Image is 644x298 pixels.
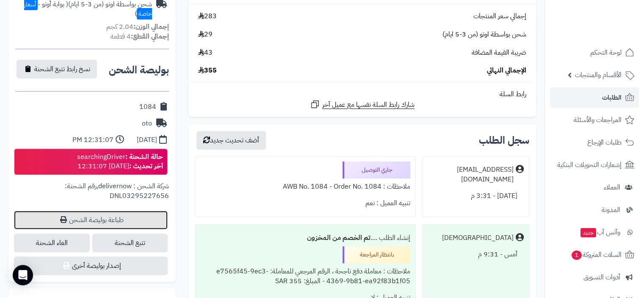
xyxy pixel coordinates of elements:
[307,233,370,243] b: تم الخصم من المخزون
[98,181,169,191] span: شركة الشحن : delivernow
[106,22,169,32] small: 2.04 كجم
[310,99,415,110] a: شارك رابط السلة نفسها مع عميل آخر
[137,135,157,145] div: [DATE]
[198,48,213,58] span: 43
[550,110,639,130] a: المراجعات والأسئلة
[602,204,620,216] span: المدونة
[139,102,156,112] div: 1084
[580,226,620,238] span: وآتس آب
[550,42,639,63] a: لوحة التحكم
[550,222,639,242] a: وآتس آبجديد
[602,92,622,103] span: الطلبات
[125,152,163,162] strong: حالة الشحنة :
[428,188,524,204] div: [DATE] - 3:31 م
[14,211,168,229] a: طباعة بوليصة الشحن
[192,89,533,99] div: رابط السلة
[550,155,639,175] a: إشعارات التحويلات البنكية
[15,181,169,211] div: ,
[442,233,514,243] div: [DEMOGRAPHIC_DATA]
[111,31,169,42] small: 4 قطعة
[196,131,266,150] button: أضف تحديث جديد
[583,271,620,283] span: أدوات التسويق
[442,30,526,39] span: شحن بواسطة اوتو (من 3-5 ايام)
[574,114,622,126] span: المراجعات والأسئلة
[479,135,529,145] h3: سجل الطلب
[550,177,639,198] a: العملاء
[557,159,622,171] span: إشعارات التحويلات البنكية
[428,165,514,184] div: [EMAIL_ADDRESS][DOMAIN_NAME]
[13,265,33,285] div: Open Intercom Messenger
[428,246,524,263] div: أمس - 9:31 م
[201,263,410,290] div: ملاحظات : معاملة دفع ناجحة ، الرقم المرجعي للمعاملة: e7565f45-9ec3-4369-9b81-ea92f83b1f05 - المبل...
[343,246,410,263] div: بانتظار المراجعة
[198,30,213,39] span: 29
[343,162,410,178] div: جاري التوصيل
[571,250,582,260] span: 1
[322,100,415,110] span: شارك رابط السلة نفسها مع عميل آخر
[587,136,622,148] span: طلبات الإرجاع
[14,256,168,275] button: إصدار بوليصة أخرى
[201,230,410,246] div: إنشاء الطلب ....
[550,245,639,265] a: السلات المتروكة1
[473,11,526,21] span: إجمالي سعر المنتجات
[487,66,526,75] span: الإجمالي النهائي
[580,228,596,237] span: جديد
[129,161,163,171] strong: آخر تحديث :
[571,249,622,261] span: السلات المتروكة
[77,152,163,172] div: searchingDriver [DATE] 12:31:07
[65,181,169,201] span: رقم الشحنة: DNL03295227656
[586,8,636,25] img: logo-2.png
[550,267,639,287] a: أدوات التسويق
[17,60,97,78] button: نسخ رابط تتبع الشحنة
[142,119,152,128] div: oto
[14,234,90,252] span: الغاء الشحنة
[590,47,622,58] span: لوحة التحكم
[72,135,113,145] div: 12:31:07 PM
[198,66,217,75] span: 355
[131,31,169,42] strong: إجمالي القطع:
[550,132,639,153] a: طلبات الإرجاع
[472,48,526,58] span: ضريبة القيمة المضافة
[198,11,217,21] span: 283
[34,64,90,74] span: نسخ رابط تتبع الشحنة
[133,22,169,32] strong: إجمالي الوزن:
[92,234,168,252] a: تتبع الشحنة
[550,200,639,220] a: المدونة
[201,195,410,212] div: تنبيه العميل : نعم
[201,178,410,195] div: ملاحظات : AWB No. 1084 - Order No. 1084
[575,69,622,81] span: الأقسام والمنتجات
[604,181,620,193] span: العملاء
[550,87,639,108] a: الطلبات
[109,65,169,75] h2: بوليصة الشحن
